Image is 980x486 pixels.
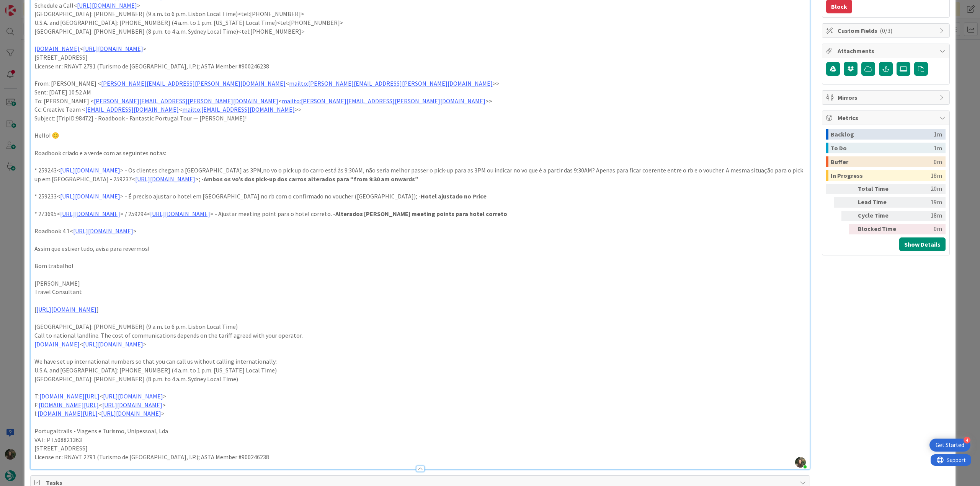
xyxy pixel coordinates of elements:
p: VAT: PT508821363 [34,436,806,444]
p: U.S.A. and [GEOGRAPHIC_DATA]: [PHONE_NUMBER] (4 a.m. to 1 p.m. [US_STATE] Local Time)<tel:[PHONE_... [34,18,806,27]
div: Buffer [831,156,934,167]
p: [STREET_ADDRESS] [34,53,806,62]
p: < > [34,340,806,349]
button: Show Details [899,237,946,251]
a: [DOMAIN_NAME][URL] [39,401,99,409]
div: 1m [934,129,942,140]
div: 18m [903,211,942,221]
p: [ ] [34,305,806,314]
span: Support [16,1,35,10]
strong: Ambos os vo’s dos pick-up dos carros alterados para “from 9:30 am onwards” [204,175,418,183]
a: [URL][DOMAIN_NAME] [60,192,120,200]
a: [URL][DOMAIN_NAME] [77,2,137,9]
p: Travel Consultant [34,288,806,296]
p: Roadbook 4.1< > [34,227,806,236]
p: License nr.: RNAVT 2791 (Turismo de [GEOGRAPHIC_DATA], I.P.); ASTA Member #900246238 [34,453,806,462]
div: Open Get Started checklist, remaining modules: 4 [929,439,970,452]
p: U.S.A. and [GEOGRAPHIC_DATA]: [PHONE_NUMBER] (4 a.m. to 1 p.m. [US_STATE] Local Time) [34,366,806,375]
span: ( 0/3 ) [880,27,892,34]
a: [PERSON_NAME][EMAIL_ADDRESS][PERSON_NAME][DOMAIN_NAME] [101,80,286,87]
div: 19m [903,197,942,208]
span: Metrics [838,113,936,122]
img: 0riiWcpNYxeD57xbJhM7U3fMlmnERAK7.webp [795,457,806,468]
p: T: < > [34,392,806,401]
p: [GEOGRAPHIC_DATA]: [PHONE_NUMBER] (8 p.m. to 4 a.m. Sydney Local Time) [34,375,806,384]
a: [URL][DOMAIN_NAME] [83,45,143,52]
p: Schedule a Call< > [34,1,806,10]
span: Custom Fields [838,26,936,35]
span: Mirrors [838,93,936,102]
p: Bom trabalho! [34,262,806,270]
span: Attachments [838,46,936,55]
div: To Do [831,143,934,153]
p: License nr.: RNAVT 2791 (Turismo de [GEOGRAPHIC_DATA], I.P.); ASTA Member #900246238 [34,62,806,71]
p: Hello! 😊 [34,131,806,140]
p: < > [34,44,806,53]
p: [GEOGRAPHIC_DATA]: [PHONE_NUMBER] (9 a.m. to 6 p.m. Lisbon Local Time)<tel:[PHONE_NUMBER]> [34,10,806,18]
a: [PERSON_NAME][EMAIL_ADDRESS][PERSON_NAME][DOMAIN_NAME] [94,97,278,105]
a: [URL][DOMAIN_NAME] [135,175,195,183]
p: [STREET_ADDRESS] [34,444,806,453]
a: [EMAIL_ADDRESS][DOMAIN_NAME] [85,106,179,113]
a: [URL][DOMAIN_NAME] [101,410,161,417]
a: [DOMAIN_NAME] [34,340,80,348]
a: [URL][DOMAIN_NAME] [60,210,120,218]
p: [PERSON_NAME] [34,279,806,288]
div: Lead Time [858,197,900,208]
p: * 259243< > - Os clientes chegam a [GEOGRAPHIC_DATA] as 3PM,no vo o pick up do carro está às 9:30... [34,166,806,183]
a: mailto:[PERSON_NAME][EMAIL_ADDRESS][PERSON_NAME][DOMAIN_NAME] [282,97,485,105]
p: From: [PERSON_NAME] < < >> [34,79,806,88]
a: [URL][DOMAIN_NAME] [83,340,143,348]
p: I: < > [34,409,806,418]
p: We have set up international numbers so that you can call us without calling internationally: [34,357,806,366]
div: Get Started [936,441,964,449]
div: Cycle Time [858,211,900,221]
a: [URL][DOMAIN_NAME] [102,401,162,409]
div: 0m [903,224,942,234]
div: Backlog [831,129,934,140]
p: Assim que estiver tudo, avisa para revermos! [34,244,806,253]
p: Cc: Creative Team < < >> [34,105,806,114]
div: In Progress [831,170,931,181]
strong: Hotel ajustado no Price [421,192,487,200]
div: 4 [964,437,970,444]
div: Blocked Time [858,224,900,234]
p: * 273695< > / 259294< > - Ajustar meeting point para o hotel correto. - [34,210,806,218]
p: [GEOGRAPHIC_DATA]: [PHONE_NUMBER] (8 p.m. to 4 a.m. Sydney Local Time)<tel:[PHONE_NUMBER]> [34,27,806,36]
a: [URL][DOMAIN_NAME] [36,306,96,313]
a: [DOMAIN_NAME] [34,45,80,52]
p: Subject: [TripID:98472] - Roadbook - Fantastic Portugal Tour — [PERSON_NAME]! [34,114,806,123]
a: [URL][DOMAIN_NAME] [60,166,120,174]
p: Portugaltrails - Viagens e Turismo, Unipessoal, Lda [34,427,806,436]
a: [URL][DOMAIN_NAME] [150,210,210,218]
a: [DOMAIN_NAME][URL] [39,392,100,400]
p: * 259233< > - É preciso ajustar o hotel em [GEOGRAPHIC_DATA] no rb com o confirmado no voucher ([... [34,192,806,201]
div: Total Time [858,184,900,194]
div: 1m [934,143,942,153]
p: Call to national landline. The cost of communications depends on the tariff agreed with your oper... [34,331,806,340]
a: [DOMAIN_NAME][URL] [38,410,98,417]
p: Roadbook criado e a verde com as seguintes notas: [34,149,806,158]
a: [URL][DOMAIN_NAME] [73,227,133,235]
a: mailto:[PERSON_NAME][EMAIL_ADDRESS][PERSON_NAME][DOMAIN_NAME] [289,80,493,87]
p: To: [PERSON_NAME] < < >> [34,97,806,106]
p: Sent: [DATE] 10:52 AM [34,88,806,97]
div: 18m [931,170,942,181]
div: 0m [934,156,942,167]
p: [GEOGRAPHIC_DATA]: [PHONE_NUMBER] (9 a.m. to 6 p.m. Lisbon Local Time) [34,322,806,331]
a: [URL][DOMAIN_NAME] [103,392,163,400]
p: F: < > [34,401,806,410]
div: 20m [903,184,942,194]
a: mailto:[EMAIL_ADDRESS][DOMAIN_NAME] [182,106,295,113]
strong: Alterados [PERSON_NAME] meeting points para hotel correto [335,210,507,218]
